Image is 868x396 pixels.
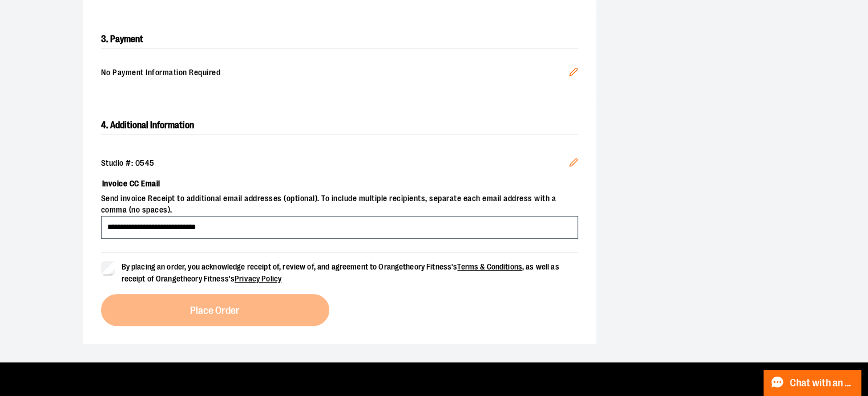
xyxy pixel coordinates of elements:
a: Privacy Policy [235,274,281,283]
span: Chat with an Expert [790,378,854,389]
a: Terms & Conditions [457,262,522,271]
button: Chat with an Expert [764,370,862,396]
span: Send invoice Receipt to additional email addresses (optional). To include multiple recipients, se... [101,193,578,216]
label: Invoice CC Email [101,174,578,193]
span: No Payment Information Required [101,67,569,80]
h2: 3. Payment [101,30,578,49]
h2: 4. Additional Information [101,116,578,135]
div: Studio #: 0545 [101,158,578,169]
button: Edit [560,149,587,179]
span: By placing an order, you acknowledge receipt of, review of, and agreement to Orangetheory Fitness... [122,262,559,283]
button: Edit [560,58,587,89]
input: By placing an order, you acknowledge receipt of, review of, and agreement to Orangetheory Fitness... [101,261,115,275]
